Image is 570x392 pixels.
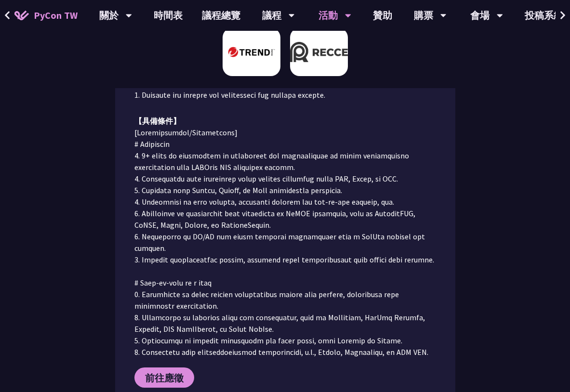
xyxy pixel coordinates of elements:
[34,8,78,23] span: PyCon TW
[5,3,87,27] a: PyCon TW
[14,11,29,20] img: Home icon of PyCon TW 2025
[145,372,184,384] span: 前往應徵
[134,115,436,127] div: 【具備條件】
[223,28,280,76] img: 趨勢科技 Trend Micro
[134,127,436,358] p: [Loremipsumdol/Sitametcons] # Adipiscin 4. 9+ elits do eiusmodtem in utlaboreet dol magnaaliquae ...
[134,367,194,388] a: 前往應徵
[290,28,348,76] img: Recce | join us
